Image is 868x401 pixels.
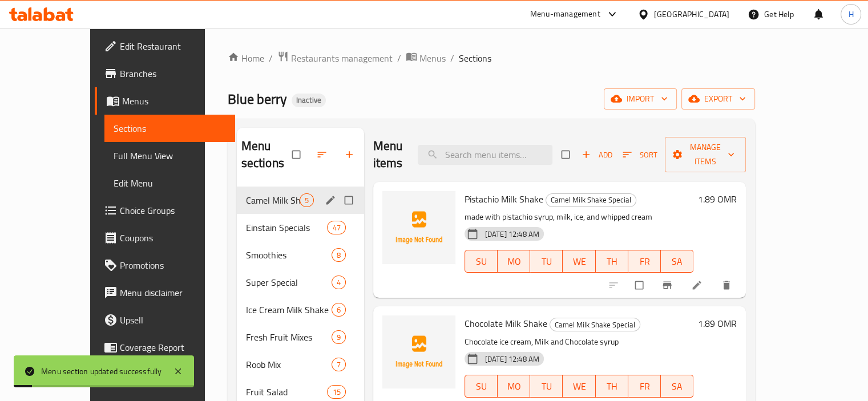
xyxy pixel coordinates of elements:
[95,87,235,115] a: Menus
[241,137,292,172] h2: Menu sections
[246,193,300,207] span: Camel Milk Shake Special
[481,229,544,240] span: [DATE] 12:48 AM
[328,387,345,398] span: 15
[550,318,640,331] div: Camel Milk Shake Special
[114,149,226,163] span: Full Menu View
[292,94,326,107] div: Inactive
[691,92,746,106] span: export
[120,67,226,80] span: Branches
[655,273,682,298] button: Branch-specific-item
[382,315,455,388] img: Chocolate Milk Shake
[546,193,636,206] span: Camel Milk Shake Special
[600,378,624,395] span: TH
[95,334,235,361] a: Coverage Report
[104,115,235,142] a: Sections
[332,248,346,262] div: items
[114,121,226,135] span: Sections
[122,94,226,108] span: Menus
[596,250,628,273] button: TH
[332,305,345,315] span: 6
[95,279,235,306] a: Menu disclaimer
[95,224,235,252] a: Coupons
[269,51,273,65] li: /
[237,187,364,214] div: Camel Milk Shake Special5edit
[481,354,544,364] span: [DATE] 12:48 AM
[332,359,345,370] span: 7
[228,86,287,112] span: Blue berry
[332,332,345,343] span: 9
[419,51,446,65] span: Menus
[567,378,591,395] span: WE
[397,51,401,65] li: /
[228,51,264,65] a: Home
[596,375,628,398] button: TH
[418,145,552,165] input: search
[285,144,309,165] span: Select all sections
[237,323,364,351] div: Fresh Fruit Mixes9
[681,88,755,110] button: export
[567,253,591,270] span: WE
[328,222,345,233] span: 47
[604,88,677,110] button: import
[228,51,756,66] nav: breadcrumb
[120,231,226,245] span: Coupons
[292,95,326,105] span: Inactive
[470,378,493,395] span: SU
[698,191,737,207] h6: 1.89 OMR
[563,250,595,273] button: WE
[332,358,346,371] div: items
[309,142,337,167] span: Sort sections
[502,253,526,270] span: MO
[465,335,694,349] p: Chocolate ice cream, Milk and Chocolate syrup
[237,269,364,296] div: Super Special4
[246,330,332,344] div: Fresh Fruit Mixes
[120,39,226,53] span: Edit Restaurant
[465,315,547,332] span: Chocolate Milk Shake
[246,248,332,262] span: Smoothies
[237,296,364,323] div: Ice Cream Milk Shake6
[530,7,600,21] div: Menu-management
[450,51,454,65] li: /
[582,148,612,161] span: Add
[246,303,332,317] span: Ice Cream Milk Shake
[237,214,364,241] div: Einstain Specials47
[550,318,640,331] span: Camel Milk Shake Special
[530,375,563,398] button: TU
[246,221,328,234] span: Einstain Specials
[465,375,498,398] button: SU
[546,193,636,207] div: Camel Milk Shake Special
[530,250,563,273] button: TU
[563,375,595,398] button: WE
[661,250,693,273] button: SA
[246,358,332,371] span: Roob Mix
[327,221,345,234] div: items
[120,286,226,299] span: Menu disclaimer
[95,33,235,60] a: Edit Restaurant
[628,250,661,273] button: FR
[848,8,853,21] span: H
[579,146,615,164] button: Add
[459,51,491,65] span: Sections
[406,51,446,66] a: Menus
[674,140,737,169] span: Manage items
[120,341,226,354] span: Coverage Report
[665,378,689,395] span: SA
[620,146,660,164] button: Sort
[665,137,746,172] button: Manage items
[382,191,455,264] img: Pistachio Milk Shake
[300,195,313,206] span: 5
[535,378,558,395] span: TU
[332,250,345,261] span: 8
[470,253,493,270] span: SU
[628,375,661,398] button: FR
[628,274,652,296] span: Select to update
[246,385,328,399] span: Fruit Salad
[95,252,235,279] a: Promotions
[237,351,364,378] div: Roob Mix7
[373,137,405,172] h2: Menu items
[291,51,393,65] span: Restaurants management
